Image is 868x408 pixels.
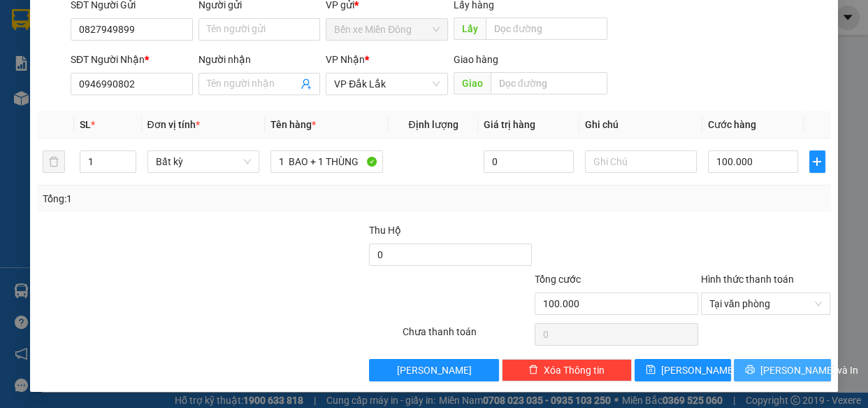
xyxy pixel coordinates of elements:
span: SL [80,119,91,130]
div: Tổng: 1 [43,191,336,206]
span: Giao hàng [454,54,498,65]
span: delete [528,365,538,376]
span: VP Đắk Lắk [334,73,440,94]
th: Ghi chú [579,111,703,139]
div: Chưa thanh toán [401,324,534,349]
span: save [646,365,656,376]
span: Thu Hộ [369,225,401,236]
button: delete [43,150,65,173]
button: plus [809,150,825,173]
button: deleteXóa Thông tin [502,359,632,381]
span: Cước hàng [708,119,756,130]
button: [PERSON_NAME] [369,359,499,381]
span: [PERSON_NAME] [661,363,736,378]
div: SĐT Người Nhận [71,52,193,67]
span: Định lượng [408,119,458,130]
span: Tổng cước [535,274,581,285]
label: Hình thức thanh toán [701,274,794,285]
input: Dọc đường [491,72,607,94]
span: Bất kỳ [156,151,252,172]
span: Giao [454,72,491,94]
span: VP Nhận [326,54,365,65]
span: Tại văn phòng [709,293,823,314]
button: save[PERSON_NAME] [635,359,731,381]
div: Người nhận [198,52,321,67]
span: Đơn vị tính [147,119,200,130]
span: user-add [301,78,312,90]
span: Tên hàng [270,119,316,130]
span: [PERSON_NAME] và In [760,363,858,378]
span: Lấy [454,17,486,40]
span: plus [810,156,825,167]
input: VD: Bàn, Ghế [270,150,383,173]
input: 0 [484,150,574,173]
input: Dọc đường [486,17,607,40]
span: Giá trị hàng [484,119,535,130]
input: Ghi Chú [585,150,697,173]
span: Xóa Thông tin [544,363,605,378]
button: printer[PERSON_NAME] và In [734,359,830,381]
span: printer [745,365,755,376]
span: [PERSON_NAME] [397,363,472,378]
span: Bến xe Miền Đông [334,19,440,40]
